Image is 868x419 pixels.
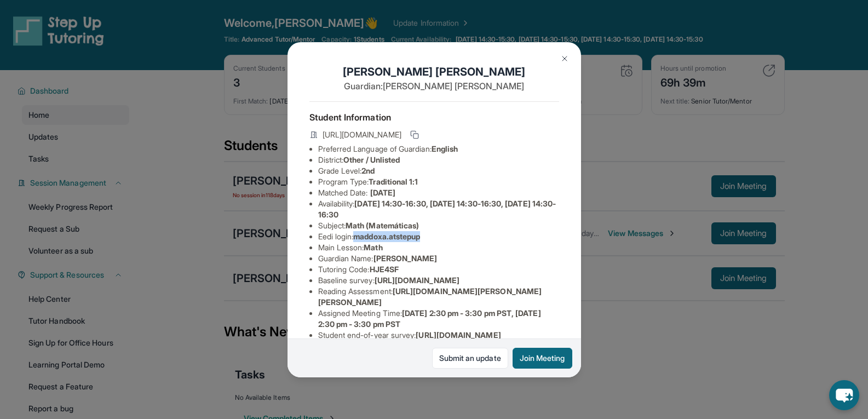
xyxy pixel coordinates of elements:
h1: [PERSON_NAME] [PERSON_NAME] [309,64,559,79]
button: chat-button [829,380,859,410]
li: Assigned Meeting Time : [318,308,559,330]
span: [URL][DOMAIN_NAME] [323,129,401,140]
span: Math [364,243,382,252]
span: Other / Unlisted [343,155,400,164]
li: Availability: [318,198,559,220]
span: [DATE] 14:30-16:30, [DATE] 14:30-16:30, [DATE] 14:30-16:30 [318,199,556,219]
span: English [432,144,458,153]
h4: Student Information [309,111,559,124]
span: [URL][DOMAIN_NAME] [375,275,459,285]
span: [DATE] [370,188,395,197]
li: Preferred Language of Guardian: [318,144,559,154]
li: Matched Date: [318,187,559,198]
span: Traditional 1:1 [369,177,418,186]
span: HJE4SF [370,265,399,274]
li: Program Type: [318,176,559,187]
span: [PERSON_NAME] [373,254,438,263]
span: maddoxa.atstepup [353,232,420,241]
button: Copy link [408,128,421,141]
li: District: [318,154,559,165]
span: [URL][DOMAIN_NAME] [416,330,501,340]
li: Reading Assessment : [318,286,559,308]
li: Main Lesson : [318,242,559,253]
span: Math (Matemáticas) [346,221,419,230]
li: Eedi login : [318,231,559,242]
img: Close Icon [560,54,569,63]
li: Subject : [318,220,559,231]
li: Grade Level: [318,165,559,176]
li: Guardian Name : [318,253,559,264]
li: Baseline survey : [318,275,559,286]
li: Tutoring Code : [318,264,559,275]
li: Student end-of-year survey : [318,330,559,341]
button: Join Meeting [513,348,572,369]
a: Submit an update [432,348,508,369]
span: 2nd [361,166,375,175]
span: [DATE] 2:30 pm - 3:30 pm PST, [DATE] 2:30 pm - 3:30 pm PST [318,308,541,329]
span: [URL][DOMAIN_NAME][PERSON_NAME][PERSON_NAME] [318,286,542,307]
p: Guardian: [PERSON_NAME] [PERSON_NAME] [309,79,559,93]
